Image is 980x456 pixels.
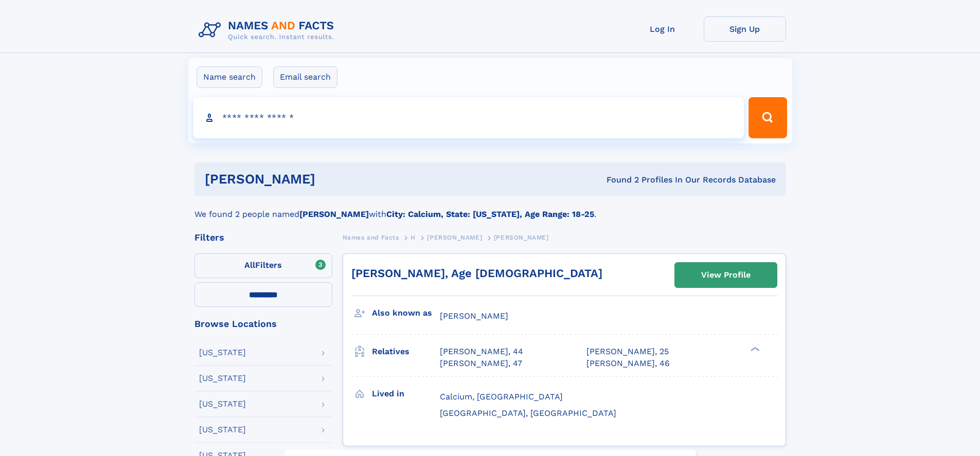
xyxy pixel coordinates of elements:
[194,196,786,221] div: We found 2 people named with .
[244,260,255,270] span: All
[748,346,760,353] div: ❯
[199,349,246,357] div: [US_STATE]
[193,97,744,138] input: search input
[194,16,343,44] img: Logo Names and Facts
[372,385,440,403] h3: Lived in
[586,346,669,357] a: [PERSON_NAME], 25
[351,267,602,280] a: [PERSON_NAME], Age [DEMOGRAPHIC_DATA]
[440,358,522,369] a: [PERSON_NAME], 47
[372,343,440,360] h3: Relatives
[205,173,461,186] h1: [PERSON_NAME]
[701,263,751,287] div: View Profile
[299,209,369,219] b: [PERSON_NAME]
[427,234,482,241] span: [PERSON_NAME]
[440,311,508,321] span: [PERSON_NAME]
[427,231,482,244] a: [PERSON_NAME]
[704,16,786,42] a: Sign Up
[440,392,563,402] span: Calcium, [GEOGRAPHIC_DATA]
[440,408,616,418] span: [GEOGRAPHIC_DATA], [GEOGRAPHIC_DATA]
[199,426,246,434] div: [US_STATE]
[372,304,440,322] h3: Also known as
[273,66,337,88] label: Email search
[199,374,246,382] div: [US_STATE]
[586,358,670,369] a: [PERSON_NAME], 46
[621,16,704,42] a: Log In
[199,400,246,408] div: [US_STATE]
[749,97,787,138] button: Search Button
[194,253,332,278] label: Filters
[197,66,262,88] label: Name search
[194,233,332,242] div: Filters
[194,319,332,329] div: Browse Locations
[386,209,594,219] b: City: Calcium, State: [US_STATE], Age Range: 18-25
[343,231,399,244] a: Names and Facts
[411,234,416,241] span: H
[411,231,416,244] a: H
[675,263,777,287] a: View Profile
[440,346,523,357] a: [PERSON_NAME], 44
[461,174,776,186] div: Found 2 Profiles In Our Records Database
[494,234,549,241] span: [PERSON_NAME]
